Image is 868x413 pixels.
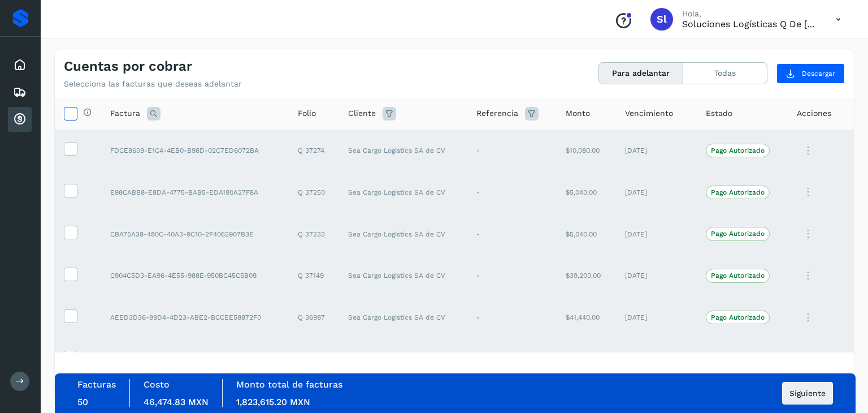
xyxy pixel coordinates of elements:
[557,255,616,296] td: $39,200.00
[616,171,697,213] td: [DATE]
[101,213,289,255] td: CBA75A38-480C-40A3-9C10-2F4062907B3E
[64,58,192,75] h4: Cuentas por cobrar
[682,9,818,19] p: Hola,
[467,338,557,380] td: -
[101,255,289,296] td: C904C5D3-EA96-4E55-988E-950BC45C5B09
[476,107,518,119] span: Referencia
[625,107,673,119] span: Vencimiento
[110,107,140,119] span: Factura
[557,338,616,380] td: $60,480.00
[557,171,616,213] td: $5,040.00
[348,107,376,119] span: Cliente
[711,147,765,154] p: Pago Autorizado
[77,397,88,407] span: 50
[8,53,32,78] div: Inicio
[616,255,697,296] td: [DATE]
[467,296,557,338] td: -
[557,296,616,338] td: $41,440.00
[289,213,339,255] td: Q 37233
[289,296,339,338] td: Q 36987
[566,107,590,119] span: Monto
[711,188,765,196] p: Pago Autorizado
[101,338,289,380] td: 7C9D0957-5001-43EA-B1EB-03DCBB705B42
[339,130,467,171] td: Sea Cargo Logistics SA de CV
[802,68,835,79] span: Descargar
[797,107,831,119] span: Acciones
[289,255,339,296] td: Q 37149
[782,382,833,405] button: Siguiente
[289,338,339,380] td: Q 37136
[8,80,32,105] div: Embarques
[706,107,732,119] span: Estado
[683,63,767,84] button: Todas
[616,213,697,255] td: [DATE]
[339,296,467,338] td: Sea Cargo Logistics SA de CV
[101,171,289,213] td: E98CABB8-E8DA-4775-BAB5-EDA190A27F8A
[557,213,616,255] td: $5,040.00
[682,19,818,29] p: Soluciones logísticas q de México sa de cv
[144,397,209,407] span: 46,474.83 MXN
[339,255,467,296] td: Sea Cargo Logistics SA de CV
[711,272,765,279] p: Pago Autorizado
[101,130,289,171] td: FDCE8609-E1C4-4EB0-B98D-02C7ED6072BA
[298,107,316,119] span: Folio
[711,313,765,321] p: Pago Autorizado
[339,171,467,213] td: Sea Cargo Logistics SA de CV
[616,338,697,380] td: [DATE]
[339,213,467,255] td: Sea Cargo Logistics SA de CV
[776,63,845,84] button: Descargar
[236,379,342,390] label: Monto total de facturas
[557,130,616,171] td: $10,080.00
[616,296,697,338] td: [DATE]
[467,171,557,213] td: -
[467,255,557,296] td: -
[616,130,697,171] td: [DATE]
[711,230,765,238] p: Pago Autorizado
[101,296,289,338] td: AEED3D36-99D4-4D23-ABE2-BCCEE58872F0
[599,63,683,84] button: Para adelantar
[789,389,826,397] span: Siguiente
[467,130,557,171] td: -
[467,213,557,255] td: -
[289,130,339,171] td: Q 37274
[339,338,467,380] td: Sea Cargo Logistics SA de CV
[144,379,170,390] label: Costo
[64,79,242,89] p: Selecciona las facturas que deseas adelantar
[77,379,116,390] label: Facturas
[8,107,32,132] div: Cuentas por cobrar
[289,171,339,213] td: Q 37250
[236,397,310,407] span: 1,823,615.20 MXN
